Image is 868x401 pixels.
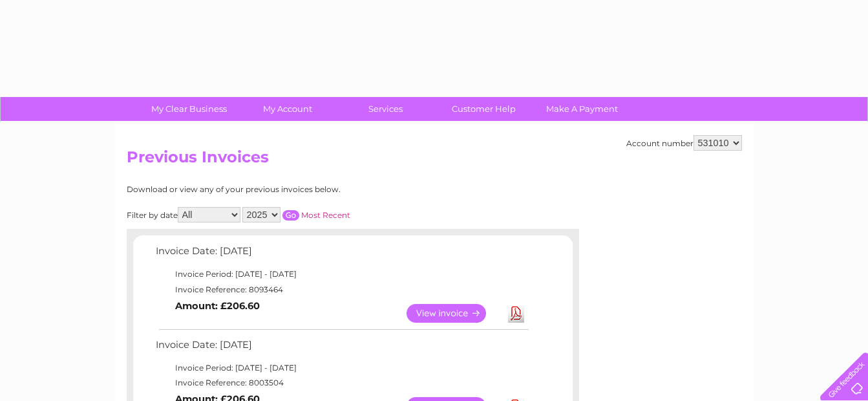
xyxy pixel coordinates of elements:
td: Invoice Period: [DATE] - [DATE] [153,360,531,376]
h2: Previous Invoices [127,148,742,173]
div: Download or view any of your previous invoices below. [127,185,466,194]
td: Invoice Date: [DATE] [153,243,531,266]
a: My Clear Business [136,97,242,121]
a: View [407,304,502,323]
b: Amount: £206.60 [175,300,260,312]
a: My Account [234,97,341,121]
td: Invoice Reference: 8003504 [153,375,531,391]
td: Invoice Period: [DATE] - [DATE] [153,266,531,282]
a: Customer Help [430,97,537,121]
div: Account number [626,135,742,151]
a: Download [508,304,524,323]
td: Invoice Reference: 8093464 [153,282,531,298]
td: Invoice Date: [DATE] [153,336,531,360]
div: Filter by date [127,207,466,222]
a: Make A Payment [529,97,635,121]
a: Services [332,97,439,121]
a: Most Recent [301,210,350,220]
